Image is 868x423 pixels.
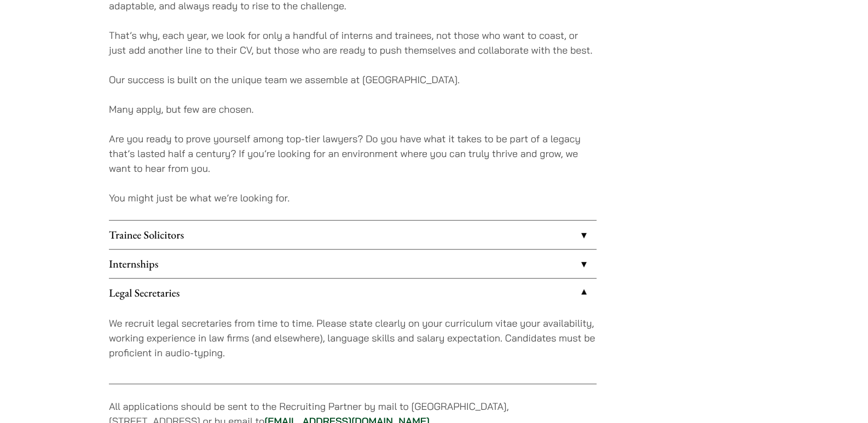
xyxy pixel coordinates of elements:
div: Legal Secretaries [109,307,597,384]
a: Legal Secretaries [109,279,597,307]
p: Our success is built on the unique team we assemble at [GEOGRAPHIC_DATA]. [109,72,597,87]
p: That’s why, each year, we look for only a handful of interns and trainees, not those who want to ... [109,28,597,57]
a: Internships [109,250,597,278]
p: We recruit legal secretaries from time to time. Please state clearly on your curriculum vitae you... [109,316,597,360]
p: Are you ready to prove yourself among top-tier lawyers? Do you have what it takes to be part of a... [109,131,597,176]
a: Trainee Solicitors [109,221,597,249]
p: You might just be what we’re looking for. [109,190,597,205]
p: Many apply, but few are chosen. [109,102,597,117]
